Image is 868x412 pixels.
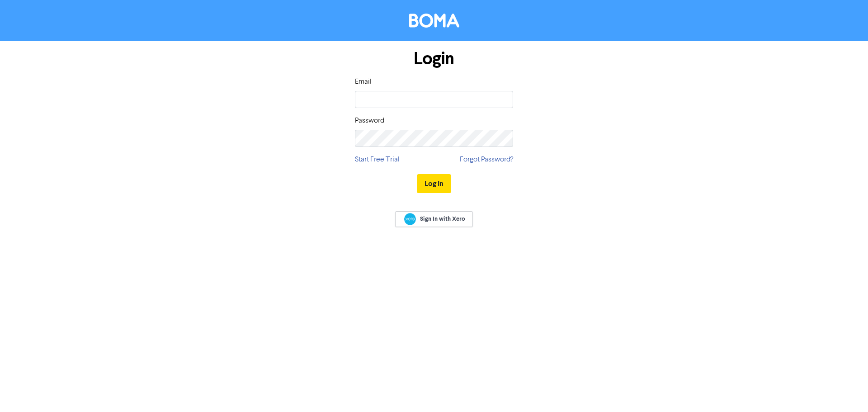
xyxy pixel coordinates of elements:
a: Sign In with Xero [395,211,473,227]
h1: Login [355,48,513,69]
a: Forgot Password? [460,154,513,165]
span: Sign In with Xero [420,215,465,223]
label: Password [355,115,384,126]
img: Xero logo [404,213,416,225]
label: Email [355,76,372,87]
button: Log In [417,174,451,193]
img: BOMA Logo [409,14,459,28]
a: Start Free Trial [355,154,400,165]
